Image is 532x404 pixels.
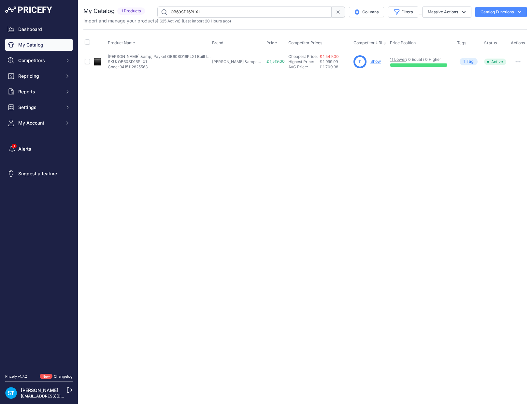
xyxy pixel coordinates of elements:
[511,40,525,45] span: Actions
[388,7,418,18] button: Filters
[320,64,351,70] div: £ 1,709.38
[157,19,180,23] span: ( )
[108,54,212,59] p: [PERSON_NAME] &amp; Paykel OB60SD16PLX1 Built In Single Oven
[108,59,212,64] p: SKU: OB60SD16PLX1
[5,7,52,13] img: Pricefy Logo
[288,40,323,45] span: Competitor Prices
[18,120,61,126] span: My Account
[390,57,451,62] p: / 0 Equal / 0 Higher
[475,7,527,17] button: Catalog Functions
[422,7,471,18] button: Massive Actions
[266,59,285,64] span: £ 1,519.00
[5,23,73,35] a: Dashboard
[182,19,231,23] span: (Last import 20 Hours ago)
[5,39,73,51] a: My Catalog
[288,64,320,70] div: AVG Price:
[54,374,73,379] a: Changelog
[484,40,497,46] span: Status
[460,58,478,65] span: Tag
[320,59,338,64] span: £ 1,999.99
[108,40,135,45] span: Product Name
[5,117,73,129] button: My Account
[212,40,223,45] span: Brand
[5,143,73,155] a: Alerts
[288,59,320,64] div: Highest Price:
[40,374,52,379] span: New
[18,73,61,79] span: Repricing
[484,40,498,46] button: Status
[266,40,279,46] button: Price
[5,23,73,366] nav: Sidebar
[212,59,261,64] p: [PERSON_NAME] &amp; Paykel
[108,64,212,70] p: Code: 9415112825563
[83,18,231,24] p: Import and manage your products
[157,7,332,18] input: Search
[117,7,145,15] span: 1 Products
[390,57,406,62] a: 11 Lower
[18,57,61,64] span: Competitors
[5,374,27,379] div: Pricefy v1.7.2
[83,7,115,16] h2: My Catalog
[18,104,61,111] span: Settings
[158,19,179,23] a: 1625 Active
[349,7,384,17] button: Columns
[390,40,416,45] span: Price Position
[5,70,73,82] button: Repricing
[5,168,73,180] a: Suggest a feature
[18,88,61,95] span: Reports
[464,59,465,65] span: 1
[358,59,362,65] span: 11
[21,387,58,393] a: [PERSON_NAME]
[266,40,277,46] span: Price
[484,59,506,65] span: Active
[5,55,73,66] button: Competitors
[5,86,73,98] button: Reports
[353,40,386,45] span: Competitor URLs
[288,54,318,59] a: Cheapest Price:
[370,59,381,64] a: Show
[21,394,89,398] a: [EMAIL_ADDRESS][DOMAIN_NAME]
[457,40,467,45] span: Tags
[5,101,73,113] button: Settings
[320,54,339,59] a: £ 1,549.00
